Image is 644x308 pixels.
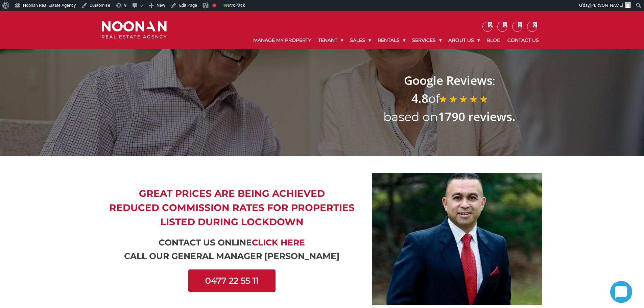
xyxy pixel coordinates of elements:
[504,32,542,49] a: Contact Us
[438,109,516,124] strong: 1790 reviews.
[188,269,276,292] a: 0477 22 55 11
[483,32,504,49] a: Blog
[212,3,216,7] div: Focus keyphrase not set
[372,173,542,305] img: 15627389016-rsd-1.jpg
[411,90,428,106] strong: 4.8
[404,72,493,88] strong: Google Reviews
[590,3,623,8] span: [PERSON_NAME]
[445,32,483,49] a: About Us
[383,90,516,126] span: of
[404,72,495,90] span: :
[102,236,362,263] h3: Contact us online call our General Manager [PERSON_NAME]
[102,186,362,229] h2: GREAT PRICES ARE BEING ACHIEVED REDUCED COMMISSION RATES FOR PROPERTIES LISTED DURING LOCKDOWN
[315,32,347,49] a: Tenant
[347,32,374,49] a: Sales
[409,32,445,49] a: Services
[374,32,409,49] a: Rentals
[383,108,516,126] span: based on
[250,32,315,49] a: Manage My Property
[102,21,167,39] img: Noonan Real Estate Agency
[252,237,305,247] a: Click Here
